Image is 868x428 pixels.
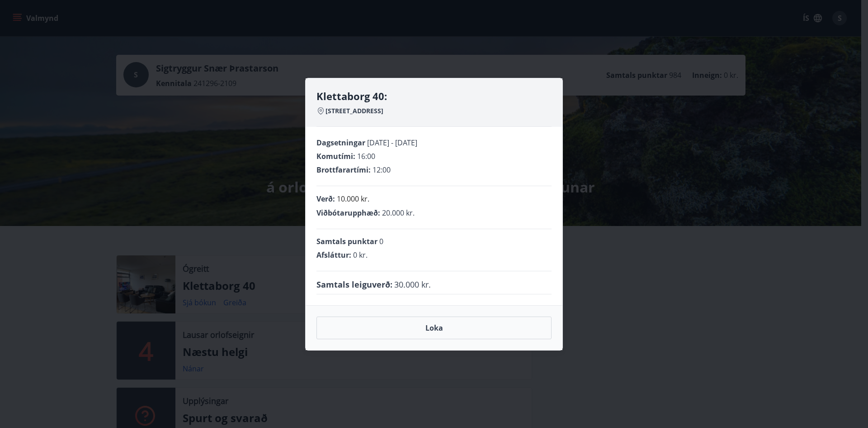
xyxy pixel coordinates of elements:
span: Brottfarartími : [316,165,371,175]
span: 0 [379,236,383,246]
span: Viðbótarupphæð : [316,208,380,218]
span: 20.000 kr. [382,208,415,218]
span: 0 kr. [353,250,368,260]
p: 10.000 kr. [337,193,369,204]
span: 16:00 [357,151,375,161]
span: Dagsetningar [316,138,365,148]
span: [DATE] - [DATE] [367,138,417,148]
span: Samtals punktar [316,236,377,246]
button: Loka [316,317,552,339]
h4: Klettaborg 40: [316,89,552,103]
span: 12:00 [373,165,391,175]
span: Komutími : [316,151,355,161]
span: 30.000 kr. [394,279,431,290]
span: Samtals leiguverð : [316,279,392,290]
span: [STREET_ADDRESS] [325,106,383,115]
span: Afsláttur : [316,250,351,260]
span: Verð : [316,194,335,204]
